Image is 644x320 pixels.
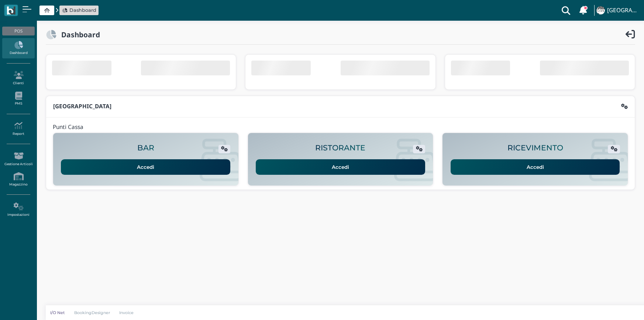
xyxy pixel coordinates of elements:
h2: Dashboard [56,31,100,38]
h4: Punti Cassa [53,124,83,130]
b: [GEOGRAPHIC_DATA] [53,102,111,110]
a: Magazzino [2,169,34,190]
a: Accedi [451,159,620,175]
h2: BAR [137,144,154,152]
img: logo [7,6,15,15]
a: Accedi [61,159,230,175]
a: PMS [2,89,34,109]
h2: RISTORANTE [315,144,365,152]
a: ... [GEOGRAPHIC_DATA] [595,1,640,19]
h2: RICEVIMENTO [507,144,563,152]
a: Dashboard [2,38,34,58]
a: Accedi [256,159,425,175]
img: ... [596,6,605,14]
a: Dashboard [62,7,96,14]
h4: [GEOGRAPHIC_DATA] [607,7,640,14]
a: Gestione Articoli [2,149,34,169]
a: Impostazioni [2,200,34,220]
a: Clienti [2,68,34,88]
iframe: Help widget launcher [592,297,638,314]
div: POS [2,27,34,35]
span: Dashboard [69,7,96,14]
a: Report [2,119,34,139]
